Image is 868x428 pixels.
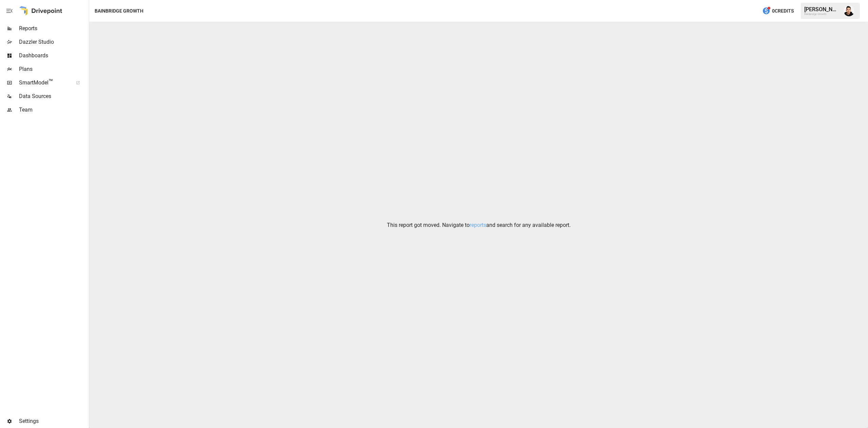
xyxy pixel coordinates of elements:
span: SmartModel [19,79,68,87]
span: ™ [48,78,53,86]
span: Dazzler Studio [19,38,87,46]
div: Bainbridge Growth [804,13,840,16]
span: 0 Credits [772,7,794,15]
img: Francisco Sanchez [844,5,854,16]
span: Dashboards [19,52,87,60]
a: reports [470,222,486,228]
span: Plans [19,65,87,73]
button: 0Credits [759,5,796,17]
span: Reports [19,24,87,33]
p: This report got moved. Navigate to and search for any available report. [387,221,571,229]
span: Data Sources [19,92,87,100]
button: Francisco Sanchez [840,1,859,20]
span: Settings [19,417,87,425]
div: [PERSON_NAME] [804,6,840,13]
span: Team [19,106,87,114]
